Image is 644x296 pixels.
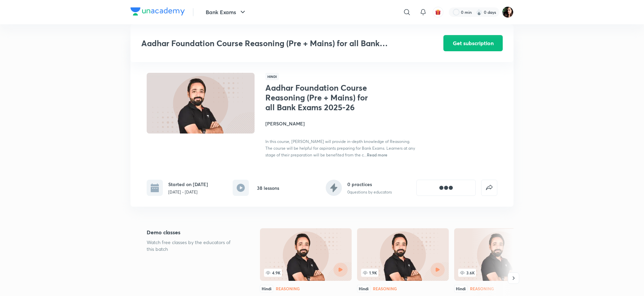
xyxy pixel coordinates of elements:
button: Get subscription [443,35,503,51]
span: 1.9K [361,269,378,277]
p: 0 questions by educators [347,189,392,195]
img: streak [476,9,482,16]
div: Hindi [260,285,273,292]
button: false [481,180,497,196]
div: Reasoning [373,287,397,291]
h3: Aadhar Foundation Course Reasoning (Pre + Mains) for all Bank Exams 2025-26 [141,38,405,48]
div: Reasoning [470,287,494,291]
div: Hindi [357,285,370,292]
a: Company Logo [130,7,185,17]
h6: Started on [DATE] [168,181,208,188]
span: In this course, [PERSON_NAME] will provide in-depth knowledge of Reasoning. The course will be he... [265,139,415,157]
h5: Demo classes [147,228,238,236]
button: Bank Exams [202,5,251,19]
img: Priyanka K [502,6,514,18]
h4: [PERSON_NAME] [265,120,416,127]
span: 4.9K [264,269,282,277]
h6: 38 lessons [257,184,279,191]
p: Watch free classes by the educators of this batch [147,239,238,253]
p: [DATE] - [DATE] [168,189,208,195]
div: Hindi [454,285,467,292]
h6: 0 practices [347,181,392,188]
span: Read more [367,152,387,157]
span: Hindi [265,73,279,80]
button: [object Object] [416,180,476,196]
img: Company Logo [130,7,185,16]
button: avatar [433,7,443,18]
img: Thumbnail [146,72,256,134]
h1: Aadhar Foundation Course Reasoning (Pre + Mains) for all Bank Exams 2025-26 [265,83,376,112]
span: 3.6K [458,269,476,277]
div: Reasoning [276,287,300,291]
img: avatar [435,9,441,15]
